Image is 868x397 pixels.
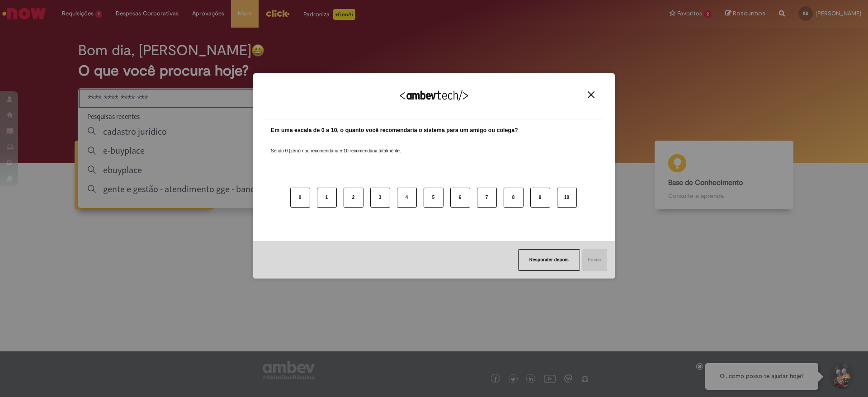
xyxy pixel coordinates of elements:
[344,188,363,208] button: 2
[317,188,337,208] button: 1
[424,188,443,208] button: 5
[477,188,497,208] button: 7
[585,91,597,99] button: Close
[450,188,470,208] button: 6
[557,188,577,208] button: 10
[271,126,518,135] label: Em uma escala de 0 a 10, o quanto você recomendaria o sistema para um amigo ou colega?
[400,90,468,101] img: Logo Ambevtech
[518,249,580,271] button: Responder depois
[271,137,401,154] label: Sendo 0 (zero) não recomendaria e 10 recomendaria totalmente.
[504,188,524,208] button: 8
[370,188,390,208] button: 3
[397,188,417,208] button: 4
[588,91,594,98] img: Close
[530,188,550,208] button: 9
[290,188,310,208] button: 0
